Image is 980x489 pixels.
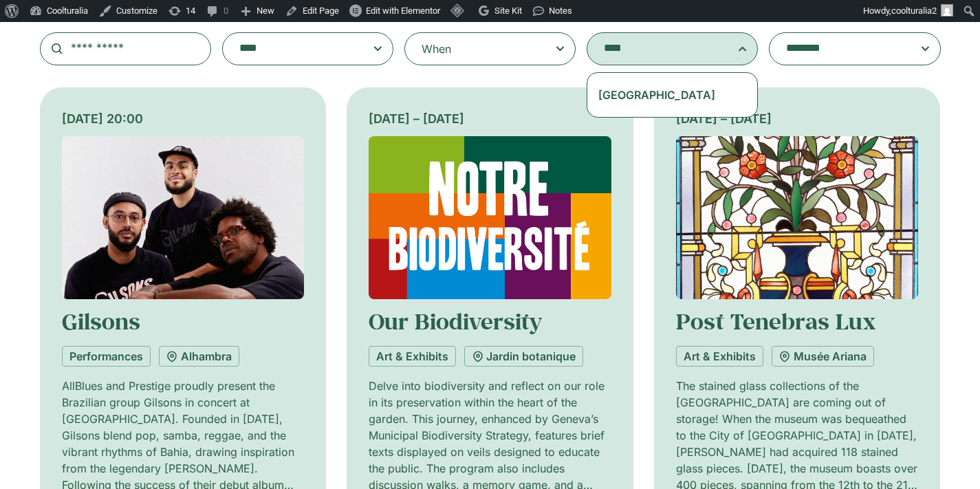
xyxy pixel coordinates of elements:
textarea: Search [786,39,896,58]
div: When [422,41,451,57]
textarea: Search [239,39,349,58]
div: [DATE] – [DATE] [676,109,919,128]
a: Gilsons [62,307,140,336]
a: Art & Exhibits [676,346,763,367]
div: [DATE] 20:00 [62,109,305,128]
a: Jardin botanique [464,346,583,367]
span: Site Kit [494,6,522,16]
a: Musée Ariana [772,346,874,367]
span: Edit with Elementor [366,6,440,16]
img: Coolturalia - GILSONS [62,136,305,299]
span: coolturalia2 [891,6,937,16]
textarea: Search [604,39,714,58]
div: [GEOGRAPHIC_DATA] [598,87,737,103]
a: Post Tenebras Lux [676,307,876,336]
a: Our Biodiversity [369,307,542,336]
a: Performances [62,346,151,367]
a: Art & Exhibits [369,346,456,367]
img: Coolturalia - Our biodiversity [369,136,611,299]
a: Alhambra [159,346,239,367]
div: [DATE] – [DATE] [369,109,611,128]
